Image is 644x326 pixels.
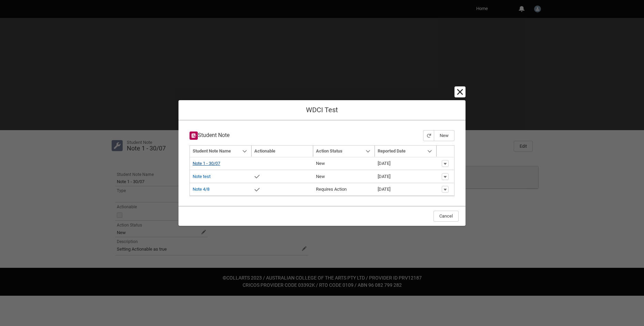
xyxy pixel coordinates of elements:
[190,132,229,140] h3: Student Note
[434,130,454,141] button: New
[193,161,220,166] a: Note 1 - 30/07
[316,174,325,179] lightning-base-formatted-text: New
[193,174,211,179] a: Note test
[193,187,209,192] a: Note 4/8
[456,87,464,96] button: Cancel and close
[378,161,390,166] lightning-formatted-date-time: [DATE]
[378,187,390,192] lightning-formatted-date-time: [DATE]
[316,187,347,192] lightning-base-formatted-text: Requires Action
[423,130,434,141] button: Refresh
[184,106,460,114] h1: WDCI Test
[378,174,390,179] lightning-formatted-date-time: [DATE]
[433,211,459,222] button: Cancel
[316,161,325,166] lightning-base-formatted-text: New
